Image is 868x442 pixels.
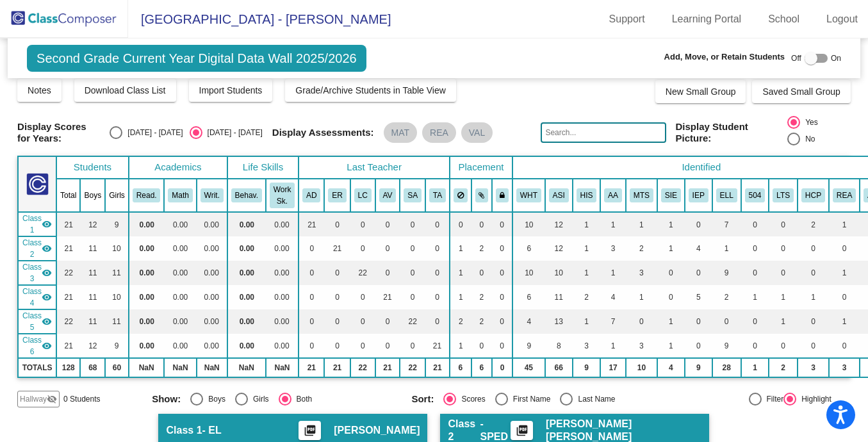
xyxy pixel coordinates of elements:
td: Lisa Crowley - AUT [18,261,56,285]
td: 12 [80,212,105,236]
button: WHT [516,188,541,202]
mat-icon: visibility [42,316,52,327]
button: LTS [773,188,794,202]
td: 1 [450,285,471,309]
td: NaN [129,358,165,377]
button: Import Students [189,79,273,102]
button: HIS [577,188,597,202]
td: 8 [545,334,573,358]
th: Stacey Austin [400,179,425,212]
span: Notes [28,85,51,95]
td: 0.00 [266,334,299,358]
td: 3 [573,334,601,358]
span: Class 5 [22,310,42,333]
span: New Small Group [666,86,736,97]
td: 0 [685,309,712,334]
td: 0 [324,261,350,285]
th: Health Care Plan [798,179,829,212]
td: 0 [741,261,769,285]
td: 68 [80,358,105,377]
td: 0 [324,285,350,309]
td: 21 [375,358,400,377]
td: 0.00 [129,285,165,309]
td: 10 [105,285,129,309]
td: 0 [492,309,512,334]
td: 0 [492,261,512,285]
td: 1 [626,212,657,236]
mat-radio-group: Select an option [110,126,262,139]
td: 0.00 [164,236,196,261]
td: 0.00 [227,236,266,261]
div: [DATE] - [DATE] [202,127,263,138]
button: Print Students Details [299,421,321,440]
button: Read. [133,188,161,202]
button: REA [833,188,856,202]
td: 0 [375,261,400,285]
td: 1 [829,261,860,285]
td: 6 [512,285,545,309]
mat-icon: visibility [42,219,52,229]
td: 0.00 [227,309,266,334]
span: Off [791,53,801,64]
td: 21 [324,358,350,377]
td: 0.00 [164,334,196,358]
td: 128 [56,358,80,377]
th: African American [600,179,626,212]
th: Academics [129,156,227,179]
span: Download Class List [85,85,166,95]
td: 0.00 [266,212,299,236]
td: 0.00 [227,261,266,285]
th: Students [56,156,129,179]
th: Hispanic [573,179,601,212]
td: 0 [769,212,798,236]
td: 0 [626,309,657,334]
td: 0 [769,236,798,261]
th: Elena Ra [324,179,350,212]
td: 0 [657,285,685,309]
button: Writ. [201,188,224,202]
td: 1 [741,285,769,309]
td: 22 [350,358,375,377]
td: 1 [829,309,860,334]
td: 21 [425,334,450,358]
td: 0 [685,334,712,358]
td: 2 [471,309,493,334]
td: 0 [769,261,798,285]
td: 10 [512,212,545,236]
a: Support [599,9,655,29]
button: Notes [17,79,61,102]
span: Display Assessments: [272,127,374,138]
td: 0.00 [197,261,227,285]
td: 1 [657,212,685,236]
td: 0 [350,212,375,236]
td: 1 [769,309,798,334]
td: 0 [685,212,712,236]
button: IEP [689,188,708,202]
td: 0 [299,236,324,261]
mat-icon: visibility [42,292,52,302]
td: 21 [375,285,400,309]
td: 0 [492,236,512,261]
th: Tammy Agi [425,179,450,212]
th: Placement [450,156,512,179]
a: Logout [816,9,868,29]
td: 21 [56,236,80,261]
td: 0 [324,334,350,358]
th: Long-Term Sub [769,179,798,212]
td: 1 [573,309,601,334]
td: 21 [56,212,80,236]
button: AA [604,188,622,202]
td: 0 [350,334,375,358]
td: 0 [400,285,425,309]
th: Asian [545,179,573,212]
td: 0.00 [227,285,266,309]
td: 7 [600,309,626,334]
td: Stacey Austin - No Class Name [18,309,56,334]
button: TA [429,188,446,202]
td: 4 [512,309,545,334]
td: 0.00 [266,236,299,261]
td: 3 [626,261,657,285]
span: Class 6 [22,334,42,357]
td: 0.00 [129,334,165,358]
mat-chip: REA [422,122,456,143]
